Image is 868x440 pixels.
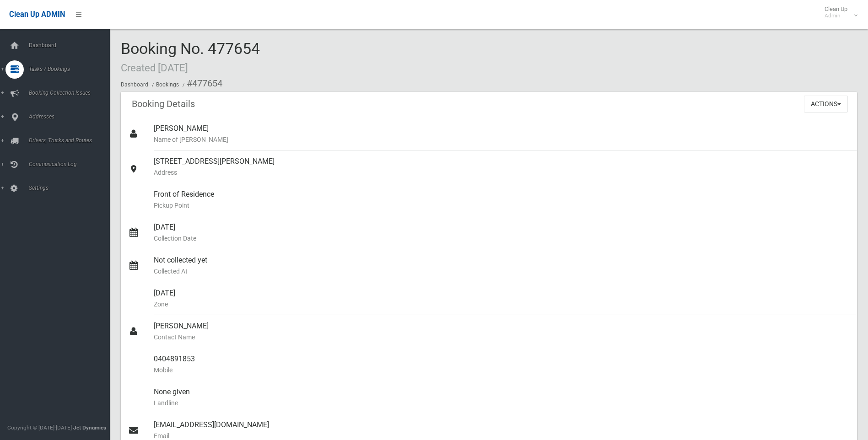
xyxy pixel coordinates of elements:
[9,10,65,19] span: Clean Up ADMIN
[154,150,850,183] div: [STREET_ADDRESS][PERSON_NAME]
[156,81,179,88] a: Bookings
[154,118,850,150] div: [PERSON_NAME]
[154,167,850,178] small: Address
[154,381,850,414] div: None given
[26,113,117,120] span: Addresses
[121,39,260,75] span: Booking No. 477654
[154,249,850,282] div: Not collected yet
[180,75,222,92] li: #477654
[154,266,850,277] small: Collected At
[154,299,850,310] small: Zone
[154,200,850,211] small: Pickup Point
[804,96,848,113] button: Actions
[154,183,850,216] div: Front of Residence
[26,90,117,96] span: Booking Collection Issues
[121,62,188,74] small: Created [DATE]
[154,282,850,315] div: [DATE]
[26,66,117,72] span: Tasks / Bookings
[154,397,850,408] small: Landline
[820,5,857,19] span: Clean Up
[154,134,850,145] small: Name of [PERSON_NAME]
[825,12,847,19] small: Admin
[26,161,117,167] span: Communication Log
[73,424,106,431] strong: Jet Dynamics
[121,95,206,113] header: Booking Details
[26,42,117,48] span: Dashboard
[154,365,850,376] small: Mobile
[154,332,850,343] small: Contact Name
[154,216,850,249] div: [DATE]
[154,348,850,381] div: 0404891853
[154,315,850,348] div: [PERSON_NAME]
[26,137,117,144] span: Drivers, Trucks and Routes
[26,185,117,191] span: Settings
[154,233,850,244] small: Collection Date
[7,424,72,431] span: Copyright © [DATE]-[DATE]
[121,81,148,88] a: Dashboard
